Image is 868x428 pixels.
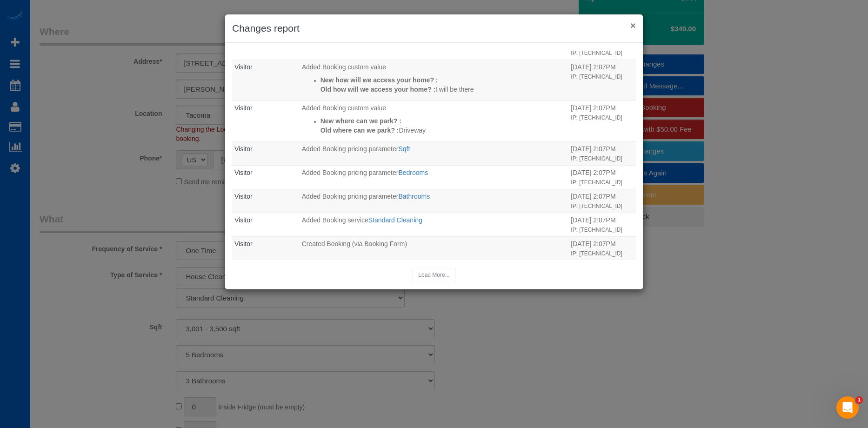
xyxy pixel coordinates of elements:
a: Standard Cleaning [368,216,422,224]
td: What [300,236,569,260]
td: When [568,213,636,236]
span: Added Booking pricing parameter [302,145,399,153]
small: IP: [TECHNICAL_ID] [571,114,622,121]
a: Visitor [234,216,253,224]
small: IP: [TECHNICAL_ID] [571,74,622,80]
small: IP: [TECHNICAL_ID] [571,50,622,56]
td: Who [232,60,300,100]
small: IP: [TECHNICAL_ID] [571,155,622,162]
p: Driveway [320,126,567,135]
td: Who [232,100,300,141]
small: IP: [TECHNICAL_ID] [571,227,622,233]
small: IP: [TECHNICAL_ID] [571,203,622,209]
strong: New where can we park? : [320,117,401,125]
td: Who [232,189,300,213]
span: Created Booking (via Booking Form) [302,240,407,247]
strong: Old how will we access your home? : [320,86,435,93]
small: IP: [TECHNICAL_ID] [571,179,622,186]
a: Visitor [234,240,253,247]
p: I will be there [320,85,567,94]
a: Visitor [234,169,253,176]
td: Who [232,213,300,236]
td: When [568,100,636,141]
sui-modal: Changes report [225,14,643,289]
td: What [300,165,569,189]
span: Added Booking pricing parameter [302,169,399,176]
span: Added Booking service [302,216,368,224]
td: What [300,213,569,236]
td: When [568,189,636,213]
td: Who [232,165,300,189]
td: When [568,165,636,189]
a: Visitor [234,145,253,153]
h3: Changes report [232,21,636,35]
a: Visitor [234,104,253,112]
td: What [300,60,569,100]
a: Bathrooms [398,193,430,200]
a: Bedrooms [398,169,428,176]
a: Visitor [234,193,253,200]
span: Added Booking custom value [302,104,386,112]
td: What [300,100,569,141]
span: 1 [855,396,863,404]
td: When [568,236,636,260]
strong: Old where can we park? : [320,127,399,134]
td: Who [232,236,300,260]
span: Added Booking custom value [302,63,386,71]
iframe: Intercom live chat [836,396,859,419]
td: What [300,189,569,213]
td: Who [232,141,300,165]
small: IP: [TECHNICAL_ID] [571,250,622,257]
strong: New how will we access your home? : [320,76,438,84]
a: Visitor [234,63,253,71]
td: When [568,141,636,165]
a: Sqft [398,145,410,153]
button: × [630,20,636,30]
td: When [568,60,636,100]
span: Added Booking pricing parameter [302,193,399,200]
td: What [300,141,569,165]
